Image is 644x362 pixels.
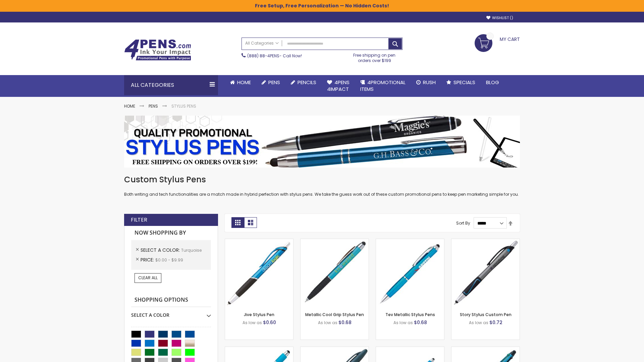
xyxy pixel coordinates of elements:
[237,79,251,86] span: Home
[181,247,202,253] span: Turquoise
[469,320,488,325] span: As low as
[486,79,499,86] span: Blog
[124,174,520,197] div: Both writing and tech functionalities are a match made in hybrid perfection with stylus pens. We ...
[124,116,520,168] img: Stylus Pens
[298,79,316,86] span: Pencils
[411,75,441,90] a: Rush
[131,226,211,240] strong: Now Shopping by
[393,320,413,325] span: As low as
[138,275,158,281] span: Clear All
[285,75,322,90] a: Pencils
[327,79,350,93] span: 4Pens 4impact
[225,347,293,352] a: Pearl Element Stylus Pens-Turquoise
[131,216,147,224] strong: Filter
[346,50,403,63] div: Free shipping on pen orders over $199
[245,41,279,46] span: All Categories
[225,239,293,244] a: Jive Stylus Pen-Turquoise
[247,53,302,59] span: - Call Now!
[486,15,513,20] a: Wishlist
[385,312,435,317] a: Tev Metallic Stylus Pens
[124,174,520,185] h1: Custom Stylus Pens
[423,79,436,86] span: Rush
[360,79,406,93] span: 4PROMOTIONAL ITEMS
[451,239,520,307] img: Story Stylus Custom Pen-Turquoise
[225,75,256,90] a: Home
[171,103,196,109] strong: Stylus Pens
[376,239,444,307] img: Tev Metallic Stylus Pens-Turquoise
[305,312,364,317] a: Metallic Cool Grip Stylus Pen
[247,53,279,59] a: (888) 88-4PENS
[301,347,369,352] a: Twist Highlighter-Pen Stylus Combo-Turquoise
[451,347,520,352] a: Orbitor 4 Color Assorted Ink Metallic Stylus Pens-Turquoise
[131,293,211,307] strong: Shopping Options
[243,320,262,325] span: As low as
[225,239,293,307] img: Jive Stylus Pen-Turquoise
[135,273,161,283] a: Clear All
[131,307,211,318] div: Select A Color
[231,217,244,228] strong: Grid
[322,75,355,97] a: 4Pens4impact
[301,239,369,244] a: Metallic Cool Grip Stylus Pen-Blue - Turquoise
[355,75,411,97] a: 4PROMOTIONALITEMS
[456,220,470,226] label: Sort By
[460,312,512,317] a: Story Stylus Custom Pen
[244,312,274,317] a: Jive Stylus Pen
[268,79,280,86] span: Pens
[318,320,337,325] span: As low as
[263,319,276,326] span: $0.60
[124,75,218,95] div: All Categories
[141,247,181,253] span: Select A Color
[441,75,481,90] a: Specials
[124,39,191,61] img: 4Pens Custom Pens and Promotional Products
[414,319,427,326] span: $0.68
[256,75,285,90] a: Pens
[481,75,504,90] a: Blog
[376,239,444,244] a: Tev Metallic Stylus Pens-Turquoise
[451,239,520,244] a: Story Stylus Custom Pen-Turquoise
[124,103,135,109] a: Home
[338,319,352,326] span: $0.68
[301,239,369,307] img: Metallic Cool Grip Stylus Pen-Blue - Turquoise
[141,256,155,263] span: Price
[453,79,475,86] span: Specials
[376,347,444,352] a: Cyber Stylus 0.7mm Fine Point Gel Grip Pen-Turquoise
[149,103,158,109] a: Pens
[155,257,183,263] span: $0.00 - $9.99
[489,319,502,326] span: $0.72
[242,38,282,49] a: All Categories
